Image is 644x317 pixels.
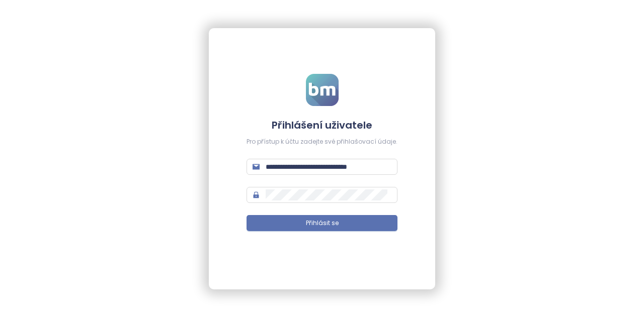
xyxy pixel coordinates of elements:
[306,219,339,228] span: Přihlásit se
[306,74,339,106] img: logo
[253,191,260,198] span: lock
[247,215,397,231] button: Přihlásit se
[247,118,397,132] h4: Přihlášení uživatele
[247,137,397,147] div: Pro přístup k účtu zadejte své přihlašovací údaje.
[253,163,260,170] span: mail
